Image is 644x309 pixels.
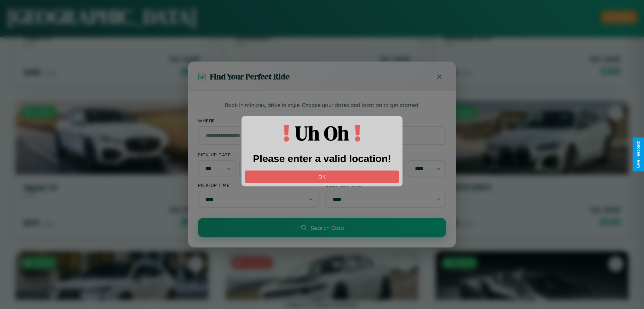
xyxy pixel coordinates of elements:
p: Book in minutes, drive in style. Choose your dates and location to get started. [198,101,446,110]
label: Where [198,118,446,123]
label: Pick-up Time [198,182,319,188]
h3: Find Your Perfect Ride [210,71,289,82]
label: Pick-up Date [198,152,319,157]
label: Drop-off Time [325,182,446,188]
span: Search Cars [311,224,344,231]
label: Drop-off Date [325,152,446,157]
